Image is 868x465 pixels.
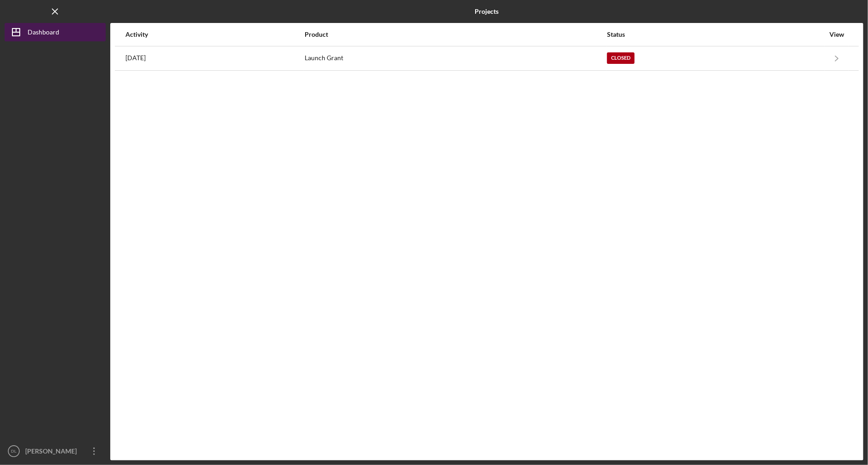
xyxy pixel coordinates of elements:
[23,442,83,463] div: [PERSON_NAME]
[607,52,635,64] div: Closed
[475,8,499,15] b: Projects
[125,31,304,38] div: Activity
[305,31,606,38] div: Product
[607,31,824,38] div: Status
[825,31,848,38] div: View
[305,47,606,70] div: Launch Grant
[11,449,17,454] text: DL
[5,442,106,460] button: DL[PERSON_NAME]
[125,54,146,62] time: 2024-04-25 03:19
[28,23,59,44] div: Dashboard
[5,23,106,41] button: Dashboard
